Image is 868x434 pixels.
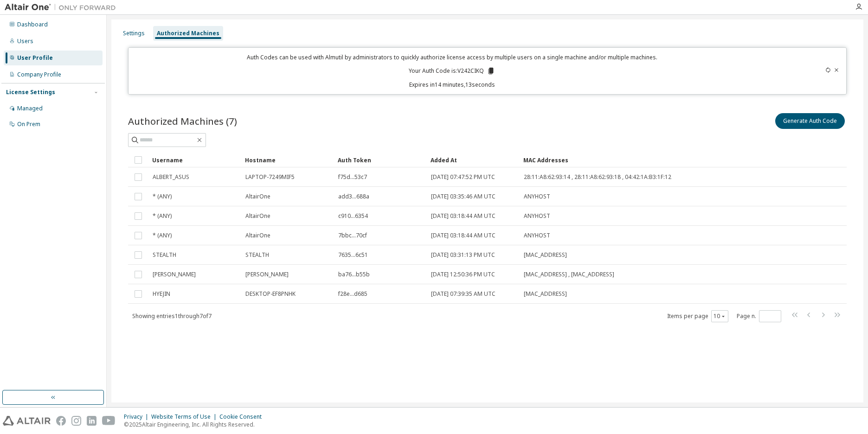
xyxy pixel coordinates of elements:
span: ba76...b55b [338,271,370,278]
p: © 2025 Altair Engineering, Inc. All Rights Reserved. [124,421,267,428]
img: linkedin.svg [87,416,96,426]
span: ANYHOST [524,232,550,239]
span: AltairOne [245,193,270,200]
div: License Settings [6,89,55,96]
div: Users [17,38,33,45]
span: DESKTOP-EF8PNHK [245,290,296,298]
span: Items per page [667,310,728,322]
img: Altair One [5,3,121,12]
span: ALBERT_ASUS [153,173,189,181]
p: Your Auth Code is: V242CIKQ [409,67,495,75]
span: Showing entries 1 through 7 of 7 [132,312,212,320]
img: facebook.svg [56,416,66,426]
button: 10 [714,313,726,320]
span: 7635...6c51 [338,251,368,259]
span: c910...6354 [338,212,368,220]
span: [DATE] 03:18:44 AM UTC [431,232,495,239]
button: Generate Auth Code [775,113,845,129]
span: 7bbc...70cf [338,232,367,239]
span: * (ANY) [153,193,172,200]
span: AltairOne [245,212,270,220]
span: ANYHOST [524,193,550,200]
div: Hostname [245,153,330,167]
span: Authorized Machines (7) [128,115,237,128]
div: Username [152,153,238,167]
span: [DATE] 12:50:36 PM UTC [431,271,495,278]
div: Auth Token [338,153,423,167]
span: [MAC_ADDRESS] [524,290,567,298]
div: Dashboard [17,21,48,28]
div: On Prem [17,121,40,128]
span: [DATE] 03:35:46 AM UTC [431,193,495,200]
span: add3...688a [338,193,369,200]
div: Authorized Machines [157,30,219,37]
div: User Profile [17,54,53,62]
span: [DATE] 07:39:35 AM UTC [431,290,495,298]
span: 28:11:A8:62:93:14 , 28:11:A8:62:93:18 , 04:42:1A:B3:1F:12 [524,173,671,181]
span: * (ANY) [153,232,172,239]
span: [DATE] 03:31:13 PM UTC [431,251,495,259]
span: LAPTOP-7249MIF5 [245,173,295,181]
span: [MAC_ADDRESS] [524,251,567,259]
span: [DATE] 03:18:44 AM UTC [431,212,495,220]
span: ANYHOST [524,212,550,220]
img: instagram.svg [71,416,81,426]
img: youtube.svg [102,416,116,426]
span: [MAC_ADDRESS] , [MAC_ADDRESS] [524,271,614,278]
div: Company Profile [17,71,61,78]
img: altair_logo.svg [3,416,51,426]
span: STEALTH [153,251,176,259]
span: * (ANY) [153,212,172,220]
span: [PERSON_NAME] [245,271,289,278]
div: Website Terms of Use [151,413,219,421]
p: Auth Codes can be used with Almutil by administrators to quickly authorize license access by mult... [134,53,770,61]
div: Privacy [124,413,151,421]
span: f28e...d685 [338,290,367,298]
div: MAC Addresses [523,153,749,167]
div: Managed [17,105,43,112]
span: HYEJIN [153,290,170,298]
span: Page n. [737,310,781,322]
div: Settings [123,30,145,37]
span: [PERSON_NAME] [153,271,196,278]
span: STEALTH [245,251,269,259]
div: Cookie Consent [219,413,267,421]
p: Expires in 14 minutes, 13 seconds [134,81,770,89]
span: f75d...53c7 [338,173,367,181]
span: [DATE] 07:47:52 PM UTC [431,173,495,181]
span: AltairOne [245,232,270,239]
div: Added At [431,153,516,167]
